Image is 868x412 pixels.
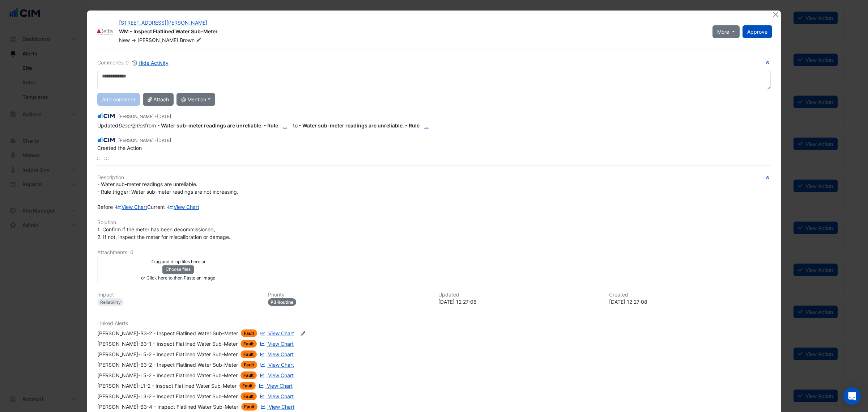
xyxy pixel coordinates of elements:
[141,275,215,281] small: or Click here to then Paste an image
[97,329,238,337] div: [PERSON_NAME]-B3-2 - Inspect Flatlined Water Sub-Meter
[97,226,230,240] span: 1. Confirm if the meter has been decommissioned, 2. If not, inspect the meter for miscalibration ...
[299,122,433,129] span: - Water sub-meter readings are unreliable. - Rule
[259,329,294,337] a: View Chart
[712,25,740,38] button: More
[119,37,130,43] span: New
[843,387,861,405] div: Open Intercom Messenger
[97,350,238,358] div: [PERSON_NAME]-L5-2 - Inspect Flatlined Water Sub-Meter
[278,120,292,133] button: ...
[119,28,704,37] div: WM - Inspect Flatlined Water Sub-Meter
[119,20,207,26] a: [STREET_ADDRESS][PERSON_NAME]
[420,120,433,133] button: ...
[97,122,433,129] span: to
[438,292,600,298] h6: Updated
[131,37,136,43] span: ->
[300,331,306,336] fa-icon: Edit Linked Alerts
[157,122,293,129] span: - Water sub-meter readings are unreliable. - Rule
[268,341,294,347] span: View Chart
[116,204,147,210] a: View Chart
[118,122,145,129] em: Description
[97,340,238,348] div: [PERSON_NAME]-B3-1 - Inspect Flatlined Water Sub-Meter
[267,383,293,389] span: View Chart
[157,114,171,119] span: 2025-06-24 12:28:02
[241,403,258,411] span: Fault
[97,382,237,390] div: [PERSON_NAME]-L1-2 - Inspect Flatlined Water Sub-Meter
[97,181,238,210] span: - Water sub-meter readings are unreliable. - Rule trigger: Water sub-meter readings are not incre...
[268,393,294,399] span: View Chart
[268,362,294,368] span: View Chart
[258,340,294,348] a: View Chart
[118,137,171,144] small: [PERSON_NAME] -
[743,25,772,38] button: Approve
[241,329,257,337] span: Fault
[143,93,174,106] button: Attach
[162,265,194,273] button: Choose files
[241,340,257,348] span: Fault
[97,122,156,129] span: Updated from
[258,392,294,400] a: View Chart
[258,371,294,379] a: View Chart
[241,361,257,369] span: Fault
[97,361,238,369] div: [PERSON_NAME]-B3-2 - Inspect Flatlined Water Sub-Meter
[180,37,203,44] span: Brown
[169,204,199,210] a: View Chart
[241,371,257,379] span: Fault
[97,136,115,144] img: CIM
[118,113,171,120] small: [PERSON_NAME] -
[97,219,771,226] h6: Solution
[259,361,294,369] a: View Chart
[97,59,169,67] div: Comments: 0
[97,320,771,327] h6: Linked Alerts
[176,93,215,106] button: @ Mention
[137,37,178,43] span: [PERSON_NAME]
[258,350,294,358] a: View Chart
[97,175,771,181] h6: Description
[97,145,142,151] span: Created the Action
[747,29,767,35] span: Approve
[259,403,294,411] a: View Chart
[241,392,257,400] span: Fault
[97,371,238,379] div: [PERSON_NAME]-L5-2 - Inspect Flatlined Water Sub-Meter
[241,350,257,358] span: Fault
[96,28,113,35] img: Delta Building Automation
[257,382,293,390] a: View Chart
[268,351,294,357] span: View Chart
[268,298,297,306] div: P3 Routine
[717,28,729,35] span: More
[268,330,294,336] span: View Chart
[268,372,294,378] span: View Chart
[772,10,779,18] button: Close
[438,298,600,306] div: [DATE] 12:27:08
[97,392,238,400] div: [PERSON_NAME]-L3-2 - Inspect Flatlined Water Sub-Meter
[97,403,238,411] div: [PERSON_NAME]-B3-4 - Inspect Flatlined Water Sub-Meter
[269,404,294,410] span: View Chart
[609,292,771,298] h6: Created
[609,298,771,306] div: [DATE] 12:27:08
[239,382,256,390] span: Fault
[268,292,430,298] h6: Priority
[97,298,124,306] div: Reliability
[157,138,171,143] span: 2025-06-24 12:27:08
[132,59,169,67] button: Hide Activity
[97,249,771,256] h6: Attachments: 0
[97,112,115,120] img: CIM
[150,259,206,264] small: Drag and drop files here or
[97,292,259,298] h6: Impact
